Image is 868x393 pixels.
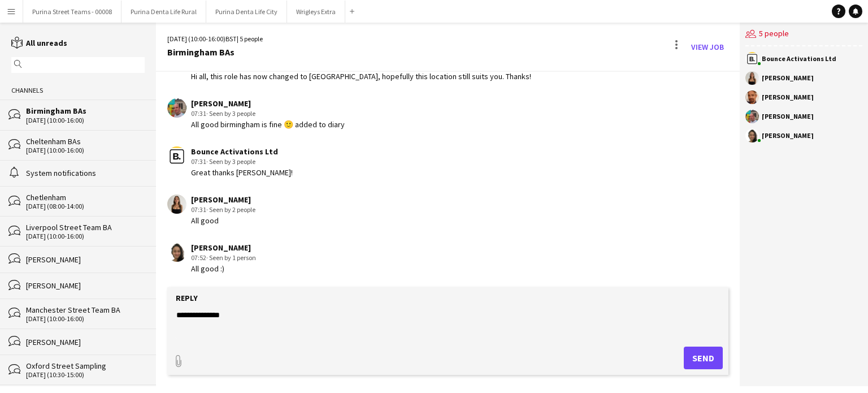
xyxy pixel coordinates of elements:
div: System notifications [26,168,145,178]
div: [PERSON_NAME] [191,98,345,109]
button: Wrigleys Extra [287,1,345,23]
span: · Seen by 2 people [206,205,255,214]
div: [PERSON_NAME] [762,132,814,139]
div: 07:31 [191,109,345,119]
div: [PERSON_NAME] [26,280,145,291]
span: BST [225,34,237,43]
div: 07:31 [191,157,293,167]
div: Birmingham BAs [26,106,145,116]
span: · Seen by 3 people [206,157,255,166]
button: Send [684,347,723,369]
div: [DATE] (08:00-14:00) [26,202,145,210]
div: [DATE] (10:00-16:00) [26,232,145,240]
div: [PERSON_NAME] [26,337,145,347]
div: 07:31 [191,205,255,215]
div: 5 people [745,23,862,46]
div: [DATE] (10:00-16:00) [26,116,145,124]
div: [PERSON_NAME] [191,243,256,253]
div: Great thanks [PERSON_NAME]! [191,167,293,178]
div: Liverpool Street Team BA [26,222,145,232]
div: Cheltenham BAs [26,136,145,146]
div: Manchester Street Team BA [26,305,145,315]
a: View Job [687,38,728,56]
div: [PERSON_NAME] [191,195,255,205]
div: Hi all, this role has now changed to [GEOGRAPHIC_DATA], hopefully this location still suits you. ... [191,71,531,81]
div: [DATE] (10:30-15:00) [26,371,145,379]
span: · Seen by 3 people [206,109,255,118]
div: [PERSON_NAME] [26,254,145,265]
div: [PERSON_NAME] [762,75,814,81]
label: Reply [176,293,198,303]
div: All good :) [191,264,256,274]
div: 07:52 [191,253,256,263]
button: Purina Denta Life City [206,1,287,23]
a: All unreads [11,38,67,48]
div: Oxford Street Sampling [26,361,145,371]
div: All good [191,215,255,226]
div: All good birmingham is fine 🙂 added to diary [191,119,345,129]
div: [PERSON_NAME] [762,113,814,120]
button: Purina Denta Life Rural [121,1,206,23]
div: Bounce Activations Ltd [191,146,293,157]
div: Birmingham BAs [167,47,263,57]
div: [DATE] (10:00-16:00) | 5 people [167,34,263,44]
div: [DATE] (10:00-16:00) [26,146,145,154]
span: · Seen by 1 person [206,253,256,262]
div: Chetlenham [26,192,145,202]
div: Bounce Activations Ltd [762,55,836,62]
div: [DATE] (10:00-16:00) [26,315,145,323]
div: [PERSON_NAME] [762,94,814,101]
button: Purina Street Teams - 00008 [23,1,121,23]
